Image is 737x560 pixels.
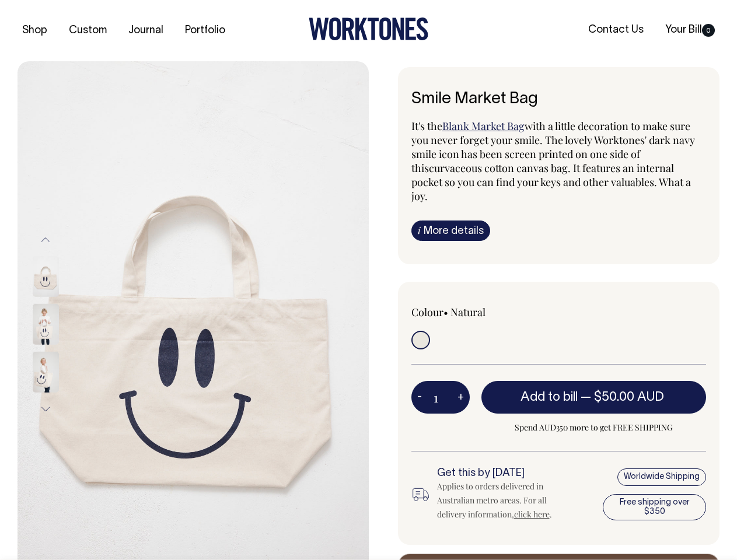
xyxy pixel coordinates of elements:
h6: Smile Market Bag [411,90,707,108]
a: Custom [64,21,111,40]
a: iMore details [411,220,490,241]
img: Smile Market Bag [33,352,59,393]
div: Applies to orders delivered in Australian metro areas. For all delivery information, . [437,480,572,521]
button: + [452,386,470,409]
button: Add to bill —$50.00 AUD [481,381,707,414]
span: • [443,305,448,319]
button: - [411,386,428,409]
span: Spend AUD350 more to get FREE SHIPPING [481,421,707,435]
span: curvaceous cotton canvas bag. It features an internal pocket so you can find your keys and other ... [411,161,691,203]
label: Natural [450,305,485,319]
img: Smile Market Bag [33,304,59,345]
span: $50.00 AUD [594,391,664,403]
img: Smile Market Bag [33,256,59,297]
span: i [418,224,421,236]
h6: Get this by [DATE] [437,468,572,480]
span: Add to bill [521,391,578,403]
span: — [581,391,667,403]
a: Your Bill0 [661,20,719,40]
span: 0 [702,24,715,37]
div: Colour [411,305,529,319]
a: Portfolio [180,21,230,40]
a: Shop [18,21,52,40]
a: Blank Market Bag [442,119,525,133]
button: Previous [37,226,54,253]
a: click here [514,509,550,520]
p: It's the with a little decoration to make sure you never forget your smile. The lovely Worktones'... [411,119,707,203]
button: Next [37,396,54,422]
a: Journal [124,21,168,40]
a: Contact Us [584,20,648,40]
